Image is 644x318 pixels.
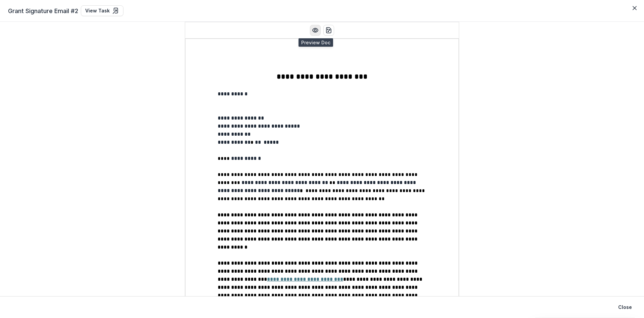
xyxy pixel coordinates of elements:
button: Close [614,302,636,313]
button: Close [629,3,640,13]
a: View Task [81,5,123,16]
button: Preview preview-doc.pdf [310,25,321,36]
span: Grant Signature Email #2 [8,6,78,15]
button: download-word [323,25,334,36]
